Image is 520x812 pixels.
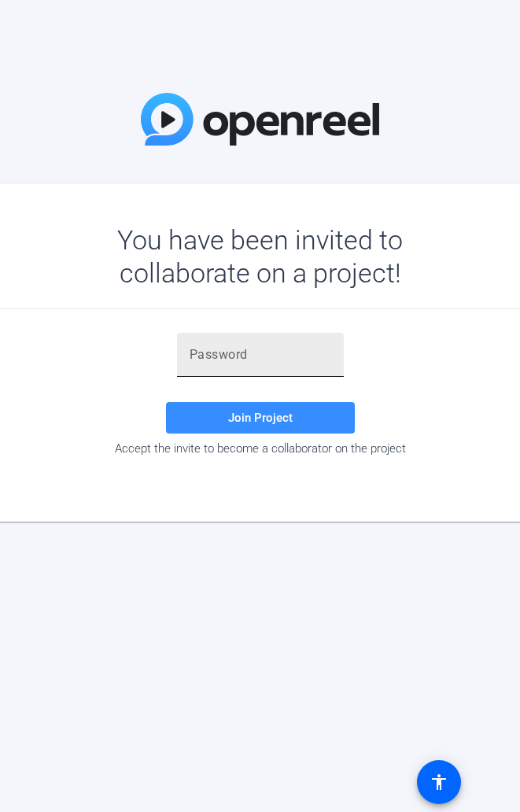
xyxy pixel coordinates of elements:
div: You have been invited to collaborate on a project! [72,223,448,290]
button: Join Project [166,402,355,434]
input: Password [190,345,331,364]
span: Join Project [228,411,293,425]
img: OpenReel Logo [141,93,380,146]
mat-icon: accessibility [430,773,448,792]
